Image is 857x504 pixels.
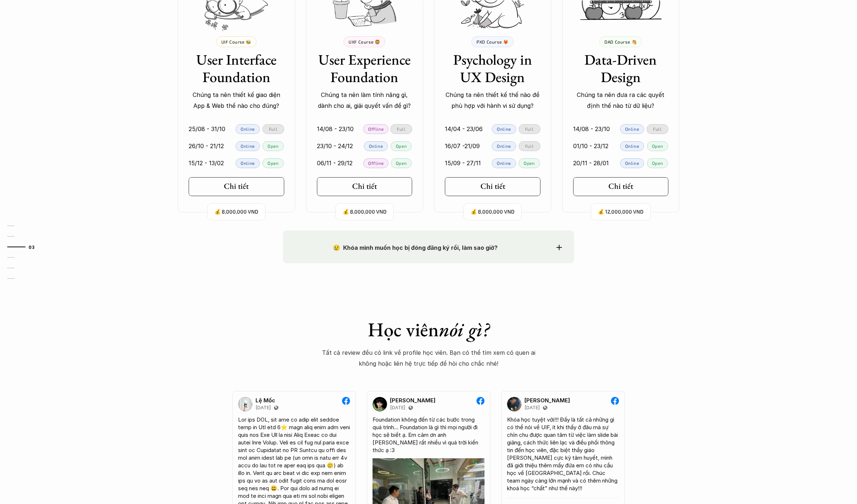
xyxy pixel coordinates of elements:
[241,143,255,149] p: Online
[507,416,619,492] div: Khóa học tuyệt vời!!! Đấy là tất cả những gì có thể nói về UIF, ít khi thấy ở đâu mà sự chỉn chu ...
[524,160,535,166] p: Open
[189,89,284,111] p: Chúng ta nên thiết kế giao diện App & Web thế nào cho đúng?
[241,160,255,166] p: Online
[445,141,480,151] p: 16/07 -21/09
[29,244,35,249] strong: 03
[476,39,508,44] p: PXD Course 🦊
[445,89,540,111] p: Chúng ta nên thiết kế thế nào để phù hợp với hành vi sử dụng?
[390,397,435,404] p: [PERSON_NAME]
[497,126,511,131] p: Online
[525,126,534,131] p: Full
[368,126,383,131] p: Offline
[573,89,669,111] p: Chúng ta nên đưa ra các quyết định thế nào từ dữ liệu?
[189,177,284,196] a: Chi tiết
[256,397,275,404] p: Lệ Mốc
[625,143,639,149] p: Online
[317,123,354,134] p: 14/08 - 23/10
[317,177,413,196] a: Chi tiết
[573,123,610,134] p: 14/08 - 23/10
[480,182,505,191] h5: Chi tiết
[267,160,278,166] p: Open
[524,405,540,411] p: [DATE]
[396,143,407,149] p: Open
[189,51,284,86] h3: User Interface Foundation
[497,143,511,149] p: Online
[445,158,481,168] p: 15/09 - 27/11
[445,123,483,134] p: 14/04 - 23/06
[625,160,639,166] p: Online
[573,158,609,168] p: 20/11 - 28/01
[189,141,224,151] p: 26/10 - 21/12
[368,160,383,166] p: Offline
[241,126,255,131] p: Online
[352,182,377,191] h5: Chi tiết
[652,143,663,149] p: Open
[317,141,353,151] p: 23/10 - 24/12
[608,182,633,191] h5: Chi tiết
[322,318,535,341] h1: Học viên
[214,207,258,217] p: 💰 8,000,000 VND
[525,143,534,149] p: Full
[573,141,608,151] p: 01/10 - 23/12
[221,39,252,44] p: UIF Course 🐝
[189,123,225,134] p: 25/08 - 31/10
[445,177,540,196] a: Chi tiết
[7,243,42,251] a: 03
[317,51,413,86] h3: User Experience Foundation
[625,126,639,131] p: Online
[317,158,353,168] p: 06/11 - 29/12
[269,126,277,131] p: Full
[524,397,570,404] p: [PERSON_NAME]
[256,405,271,411] p: [DATE]
[573,177,669,196] a: Chi tiết
[497,160,511,166] p: Online
[349,39,380,44] p: UXF Course 🦁
[317,89,413,111] p: Chúng ta nên làm tính năng gì, dành cho ai, giải quyết vấn đề gì?
[397,126,405,131] p: Full
[396,160,407,166] p: Open
[445,51,540,86] h3: Psychology in UX Design
[322,347,535,369] p: Tất cả review đều có link về profile học viên. Bạn có thể tìm xem có quen ai không hoặc liên hệ t...
[189,158,224,168] p: 15/12 - 13/02
[439,317,489,342] em: nói gì?
[573,51,669,86] h3: Data-Driven Design
[343,207,386,217] p: 💰 8,000,000 VND
[653,126,661,131] p: Full
[369,143,383,149] p: Online
[224,182,249,191] h5: Chi tiết
[471,207,514,217] p: 💰 8,000,000 VND
[598,207,643,217] p: 💰 12,000,000 VND
[390,405,405,411] p: [DATE]
[373,416,484,454] div: Foundation không đến từ các bước trong quá trình... Foundation là gì thì mọi người đi học sẽ biết...
[267,143,278,149] p: Open
[652,160,663,166] p: Open
[333,244,498,251] strong: 😢 Khóa mình muốn học bị đóng đăng ký rồi, làm sao giờ?
[604,39,637,44] p: DAD Course 🐴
